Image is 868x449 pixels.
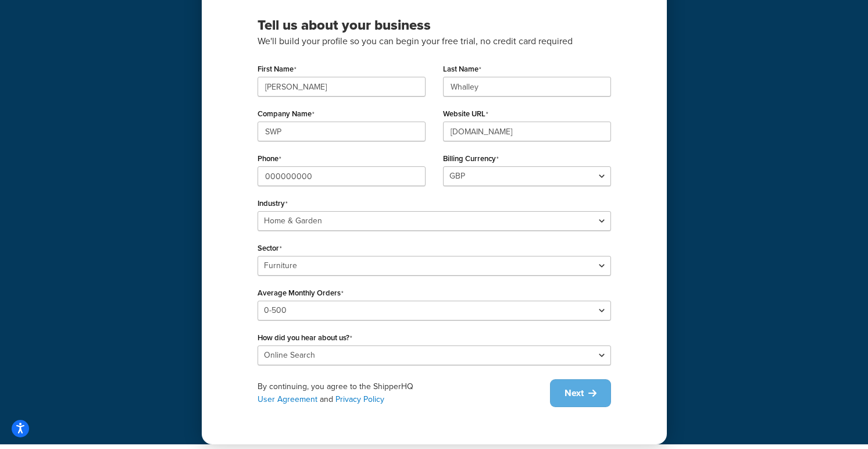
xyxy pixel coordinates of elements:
[258,109,315,119] label: Company Name
[258,199,288,208] label: Industry
[443,154,499,163] label: Billing Currency
[258,244,282,253] label: Sector
[258,380,550,406] div: By continuing, you agree to the ShipperHQ and
[258,333,352,343] label: How did you hear about us?
[258,288,344,298] label: Average Monthly Orders
[443,65,481,74] label: Last Name
[258,34,611,49] p: We'll build your profile so you can begin your free trial, no credit card required
[258,65,297,74] label: First Name
[443,109,488,119] label: Website URL
[258,154,281,163] label: Phone
[258,393,317,405] a: User Agreement
[258,16,611,34] h3: Tell us about your business
[335,393,384,405] a: Privacy Policy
